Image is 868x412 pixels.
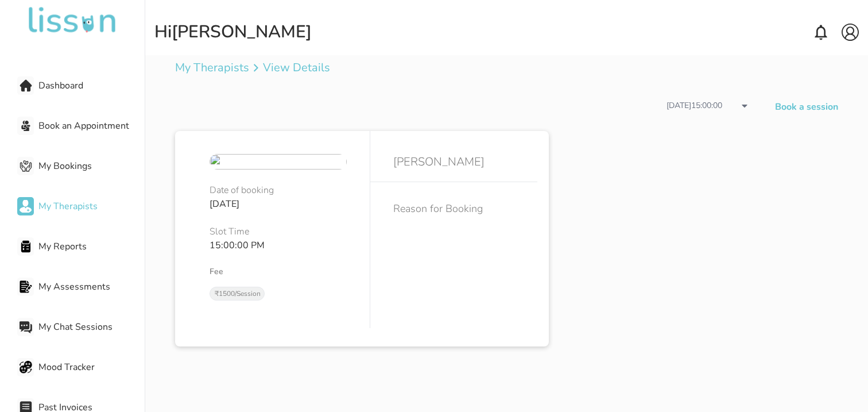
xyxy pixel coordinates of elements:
[38,199,145,213] span: My Therapists
[210,183,347,197] div: Date of booking
[210,225,347,238] div: Slot Time
[38,360,145,374] span: Mood Tracker
[20,200,32,213] img: My Therapists
[38,159,145,173] span: My Bookings
[775,100,838,114] div: Book a session
[175,60,249,76] a: My Therapists
[393,201,514,217] div: Reason for Booking
[26,7,118,34] img: undefined
[154,22,312,43] div: Hi [PERSON_NAME]
[210,154,347,170] img: 2023-05-12T07:54:51.608Z1683878091608Laharika%20Arasu.jpg
[210,197,347,211] p: [DATE]
[646,97,766,115] button: [DATE]15:00:00
[393,154,514,170] div: [PERSON_NAME]
[20,240,32,253] img: My Reports
[20,79,32,92] img: Dashboard
[38,119,145,133] span: Book an Appointment
[20,160,32,172] img: My Bookings
[210,287,265,301] span: ₹ 1500 /Session
[210,266,347,278] div: Fee
[20,120,32,132] img: Book an Appointment
[20,280,32,293] img: My Assessments
[38,240,145,253] span: My Reports
[842,24,859,41] img: account.svg
[210,238,347,252] p: 15:00:00 PM
[38,79,145,93] span: Dashboard
[38,280,145,294] span: My Assessments
[38,320,145,334] span: My Chat Sessions
[20,361,32,374] img: Mood Tracker
[20,321,32,333] img: My Chat Sessions
[664,98,724,114] span: [DATE]15:00:00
